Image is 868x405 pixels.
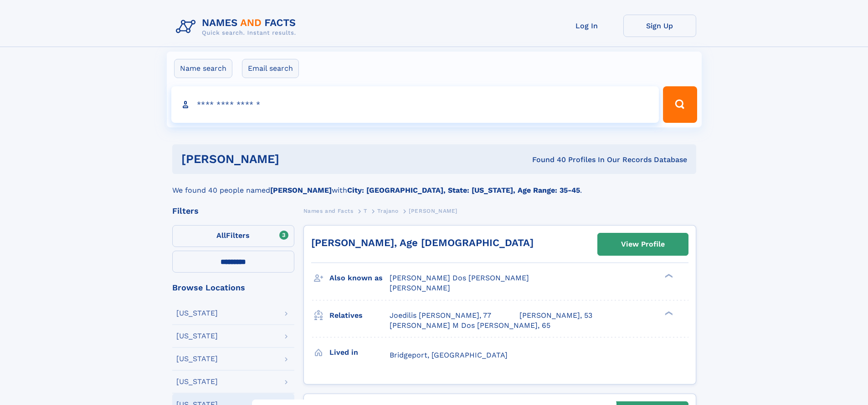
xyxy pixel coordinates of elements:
[242,59,299,78] label: Email search
[181,153,406,165] h1: [PERSON_NAME]
[621,234,665,255] div: View Profile
[216,231,226,240] span: All
[176,378,218,385] div: [US_STATE]
[390,310,491,321] a: Joedilis [PERSON_NAME], 77
[176,332,218,340] div: [US_STATE]
[329,345,390,360] h3: Lived in
[598,233,688,255] a: View Profile
[329,308,390,323] h3: Relatives
[176,355,218,363] div: [US_STATE]
[172,225,294,247] label: Filters
[347,186,580,195] b: City: [GEOGRAPHIC_DATA], State: [US_STATE], Age Range: 35-45
[311,237,534,248] a: [PERSON_NAME], Age [DEMOGRAPHIC_DATA]
[171,86,659,123] input: search input
[623,15,696,37] a: Sign Up
[663,86,697,123] button: Search Button
[409,208,457,214] span: [PERSON_NAME]
[172,284,294,292] div: Browse Locations
[519,310,592,321] a: [PERSON_NAME], 53
[390,321,550,331] a: [PERSON_NAME] M Dos [PERSON_NAME], 65
[377,205,398,216] a: Trajano
[172,174,696,196] div: We found 40 people named with .
[329,270,390,286] h3: Also known as
[303,205,354,216] a: Names and Facts
[550,15,623,37] a: Log In
[390,284,450,292] span: [PERSON_NAME]
[364,208,367,214] span: T
[172,15,303,39] img: Logo Names and Facts
[390,274,529,282] span: [PERSON_NAME] Dos [PERSON_NAME]
[377,208,398,214] span: Trajano
[663,310,673,316] div: ❯
[176,310,218,317] div: [US_STATE]
[270,186,332,195] b: [PERSON_NAME]
[663,273,673,279] div: ❯
[390,351,508,359] span: Bridgeport, [GEOGRAPHIC_DATA]
[174,59,232,78] label: Name search
[364,205,367,216] a: T
[172,207,294,215] div: Filters
[406,155,687,165] div: Found 40 Profiles In Our Records Database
